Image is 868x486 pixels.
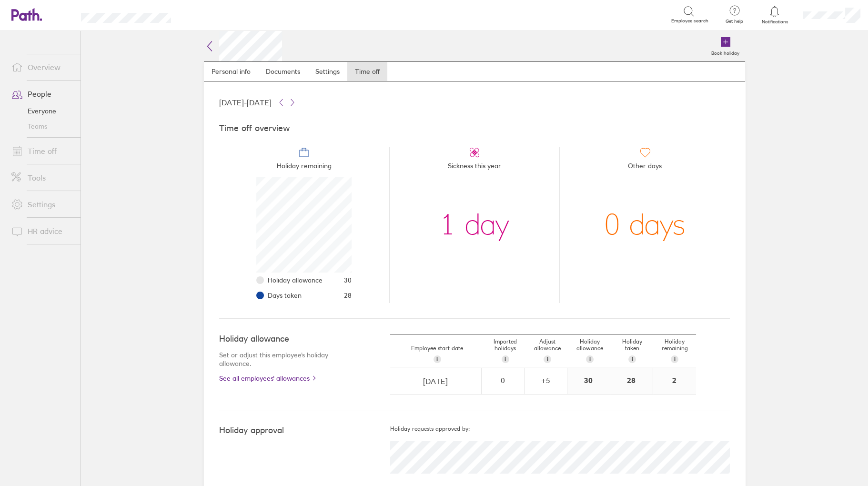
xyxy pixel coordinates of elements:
[4,58,81,77] a: Overview
[589,355,591,363] span: i
[258,62,308,81] a: Documents
[219,98,272,107] span: [DATE] - [DATE]
[390,425,730,432] h5: Holiday requests approved by:
[4,142,81,161] a: Time off
[390,341,484,367] div: Employee start date
[484,334,526,367] div: Imported holidays
[219,351,352,368] p: Set or adjust this employee's holiday allowance.
[525,376,566,385] div: + 5
[268,276,323,284] span: Holiday allowance
[674,355,676,363] span: i
[505,355,506,363] span: i
[653,367,696,394] div: 2
[719,19,750,24] span: Get help
[4,119,81,134] a: Teams
[448,158,501,177] span: Sickness this year
[277,158,332,177] span: Holiday remaining
[436,355,438,363] span: i
[547,355,548,363] span: i
[706,31,745,61] a: Book holiday
[308,62,347,81] a: Settings
[759,19,790,25] span: Notifications
[219,375,352,382] a: See all employees' allowances
[391,368,481,395] input: dd/mm/yyyy
[219,334,352,344] h4: Holiday allowance
[344,292,352,299] span: 28
[706,48,745,56] label: Book holiday
[654,334,696,367] div: Holiday remaining
[567,367,610,394] div: 30
[440,177,509,273] div: 1 day
[759,5,790,25] a: Notifications
[632,355,633,363] span: i
[526,334,569,367] div: Adjust allowance
[4,222,81,241] a: HR advice
[610,367,653,394] div: 28
[604,177,686,273] div: 0 days
[569,334,611,367] div: Holiday allowance
[671,18,708,24] span: Employee search
[482,376,524,385] div: 0
[4,84,81,103] a: People
[268,292,302,299] span: Days taken
[219,123,730,133] h4: Time off overview
[347,62,387,81] a: Time off
[628,158,662,177] span: Other days
[4,103,81,119] a: Everyone
[4,195,81,214] a: Settings
[204,62,258,81] a: Personal info
[219,425,390,435] h4: Holiday approval
[611,334,654,367] div: Holiday taken
[4,168,81,187] a: Tools
[197,10,221,19] div: Search
[344,276,352,284] span: 30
